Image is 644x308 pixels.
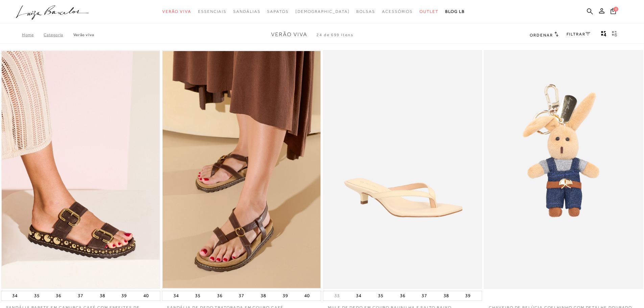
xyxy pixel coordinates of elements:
a: categoryNavScreenReaderText [420,5,438,18]
span: BLOG LB [445,9,465,14]
button: 37 [76,291,85,301]
span: Sandálias [233,9,260,14]
button: 38 [98,291,107,301]
button: 36 [54,291,63,301]
a: categoryNavScreenReaderText [233,5,260,18]
span: Essenciais [198,9,226,14]
span: 24 de 699 itens [316,32,354,37]
button: 35 [376,291,385,301]
a: categoryNavScreenReaderText [382,5,413,18]
button: 34 [10,291,20,301]
a: SANDÁLIA DE DEDO TRATORADA EM COURO CAFÉ SANDÁLIA DE DEDO TRATORADA EM COURO CAFÉ [163,51,320,288]
button: 39 [281,291,290,301]
button: 34 [171,291,181,301]
a: categoryNavScreenReaderText [267,5,288,18]
a: categoryNavScreenReaderText [356,5,375,18]
a: Categoria [44,32,73,37]
span: 0 [614,7,618,11]
button: 37 [420,291,429,301]
button: 37 [237,291,246,301]
span: Verão Viva [162,9,191,14]
a: noSubCategoriesText [295,5,350,18]
button: gridText6Desc [610,30,619,39]
button: 39 [119,291,129,301]
button: 0 [609,7,618,17]
a: BLOG LB [445,5,465,18]
button: 40 [302,291,312,301]
a: MULE DE DEDO EM COURO BAUNILHA E SALTO BAIXO MULE DE DEDO EM COURO BAUNILHA E SALTO BAIXO [324,51,481,288]
button: 38 [259,291,268,301]
button: 36 [398,291,407,301]
a: categoryNavScreenReaderText [162,5,191,18]
button: 39 [463,291,473,301]
button: 40 [141,291,151,301]
a: CHAVEIRO DE PELÚCIA COELHINHO COM DETALHE DOURADO CHAVEIRO DE PELÚCIA COELHINHO COM DETALHE DOURADO [484,51,642,288]
button: 34 [354,291,363,301]
img: CHAVEIRO DE PELÚCIA COELHINHO COM DETALHE DOURADO [484,51,642,288]
a: categoryNavScreenReaderText [198,5,226,18]
button: 38 [442,291,451,301]
a: Home [22,32,44,37]
img: MULE DE DEDO EM COURO BAUNILHA E SALTO BAIXO [324,51,481,288]
span: Bolsas [356,9,375,14]
span: Verão Viva [271,31,307,38]
span: Ordenar [530,33,553,38]
span: [DEMOGRAPHIC_DATA] [295,9,350,14]
a: SANDÁLIA PAPETE EM CAMURÇA CAFÉ COM ENFEITES DE REBITES SANDÁLIA PAPETE EM CAMURÇA CAFÉ COM ENFEI... [2,51,160,288]
a: FILTRAR [567,32,590,37]
button: Mostrar 4 produtos por linha [599,30,609,39]
button: 33 [332,292,342,299]
img: SANDÁLIA DE DEDO TRATORADA EM COURO CAFÉ [163,51,320,288]
a: Verão Viva [73,32,94,37]
button: 36 [215,291,224,301]
button: 35 [32,291,42,301]
span: Sapatos [267,9,288,14]
span: Acessórios [382,9,413,14]
img: SANDÁLIA PAPETE EM CAMURÇA CAFÉ COM ENFEITES DE REBITES [2,51,160,288]
span: Outlet [420,9,438,14]
button: 35 [193,291,202,301]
